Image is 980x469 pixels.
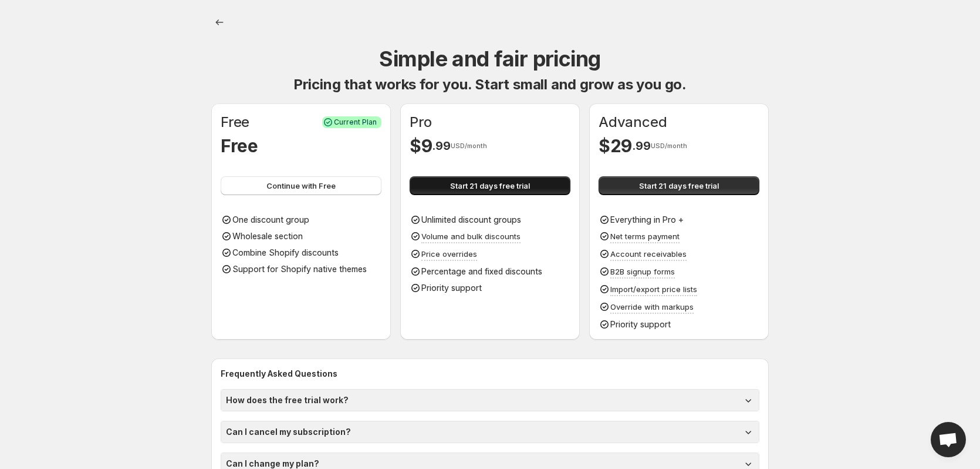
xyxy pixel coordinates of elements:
span: USD/month [451,142,487,149]
span: Net terms payment [610,232,680,241]
h1: Pricing that works for you. Start small and grow as you go. [293,75,687,94]
span: Volume and bulk discounts [421,232,521,241]
h1: Pro [410,113,431,132]
h1: Simple and fair pricing [379,45,601,73]
button: Start 21 days free trial [599,176,759,195]
span: Current Plan [334,118,377,127]
h1: Free [221,113,249,132]
h1: Advanced [599,113,667,132]
span: Unlimited discount groups [421,215,521,225]
a: Open chat [931,422,966,457]
button: Start 21 days free trial [410,176,570,195]
p: Wholesale section [232,230,303,242]
p: One discount group [232,214,309,226]
span: B2B signup forms [610,267,675,276]
span: Everything in Pro + [610,215,684,225]
h1: How does the free trial work? [226,394,349,406]
span: Percentage and fixed discounts [421,266,542,276]
h1: Free [221,134,258,158]
span: Price overrides [421,249,477,259]
h1: Can I cancel my subscription? [226,426,351,438]
button: Continue with Free [221,176,381,195]
span: . 99 [432,139,450,153]
span: Start 21 days free trial [450,180,530,192]
h1: $ 29 [599,134,632,158]
span: Priority support [610,319,671,329]
h1: $ 9 [410,134,432,158]
span: Import/export price lists [610,284,697,294]
span: Priority support [421,283,482,293]
span: Override with markups [610,302,694,311]
span: Account receivables [610,249,687,259]
h2: Frequently Asked Questions [221,368,759,380]
span: . 99 [632,139,650,153]
p: Support for Shopify native themes [232,263,367,275]
span: Start 21 days free trial [639,180,719,192]
span: USD/month [651,142,687,149]
p: Combine Shopify discounts [232,247,339,259]
span: Continue with Free [266,180,336,192]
